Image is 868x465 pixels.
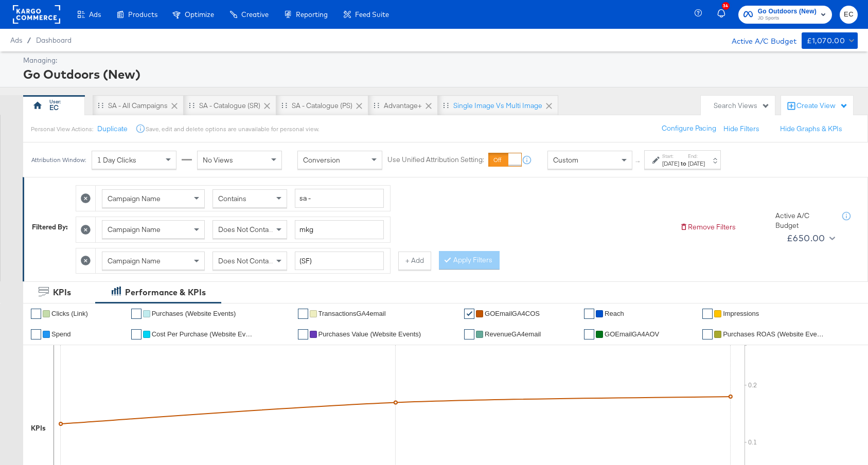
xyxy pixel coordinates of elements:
div: Managing: [23,56,855,65]
button: £1,070.00 [802,32,858,49]
div: [DATE] [688,159,705,168]
div: Active A/C Budget [775,211,832,230]
span: Purchases ROAS (Website Events) [723,330,826,338]
span: EC [844,9,854,21]
div: Drag to reorder tab [98,102,103,108]
div: Search Views [714,101,770,111]
button: Duplicate [97,124,128,134]
button: Remove Filters [680,222,736,232]
button: 34 [716,5,733,25]
div: Attribution Window: [31,156,86,164]
div: KPIs [31,423,46,433]
span: TransactionsGA4email [318,310,386,317]
span: Optimize [185,10,214,19]
a: ✔ [298,309,308,319]
span: Creative [241,10,269,19]
span: Conversion [303,155,340,165]
div: Drag to reorder tab [443,102,449,108]
span: GOEmailGA4COS [485,310,540,317]
span: Clicks (Link) [51,310,88,317]
div: 34 [722,2,730,10]
span: Products [128,10,157,19]
a: ✔ [131,329,141,339]
div: Single Image vs Multi Image [453,101,542,111]
span: Reporting [296,10,328,19]
a: ✔ [584,329,594,339]
span: Ads [10,36,22,44]
label: Use Unified Attribution Setting: [387,155,484,165]
a: ✔ [464,309,474,319]
label: End: [688,153,705,159]
div: [DATE] [662,159,679,168]
span: Ads [89,10,101,19]
span: Campaign Name [108,256,161,265]
a: ✔ [31,329,41,339]
span: ↑ [633,160,643,164]
span: Campaign Name [108,194,161,203]
a: ✔ [298,329,308,339]
span: Custom [553,155,578,165]
div: KPIs [53,287,71,298]
button: EC [840,6,858,24]
div: SA - All Campaigns [108,101,168,111]
a: ✔ [31,309,41,319]
div: Drag to reorder tab [281,102,287,108]
span: Campaign Name [108,225,161,234]
span: GOEmailGA4AOV [605,330,659,338]
span: Spend [51,330,71,338]
span: Contains [218,194,246,203]
div: Drag to reorder tab [374,102,379,108]
span: No Views [203,155,233,165]
div: Create View [796,101,848,111]
div: Active A/C Budget [721,32,796,48]
span: JD Sports [758,14,817,23]
input: Enter a search term [295,220,384,239]
span: Go Outdoors (New) [758,6,817,17]
strong: to [679,159,688,167]
button: Hide Filters [723,124,759,134]
div: Advantage+ [384,101,422,111]
div: Drag to reorder tab [189,102,194,108]
span: Does Not Contain [218,256,274,265]
span: RevenueGA4email [485,330,541,338]
div: Filtered By: [32,222,68,232]
button: + Add [398,252,431,270]
label: Start: [662,153,679,159]
span: Cost Per Purchase (Website Events) [152,330,255,338]
span: Reach [605,310,624,317]
a: ✔ [702,329,713,339]
span: Does Not Contain [218,225,274,234]
span: 1 Day Clicks [97,155,136,165]
span: Purchases Value (Website Events) [318,330,421,338]
div: SA - Catalogue (SR) [199,101,260,111]
button: £650.00 [783,230,837,246]
div: Go Outdoors (New) [23,65,855,83]
div: £650.00 [787,230,825,246]
a: Dashboard [36,36,72,44]
div: Performance & KPIs [125,287,206,298]
span: / [22,36,36,44]
span: Purchases (Website Events) [152,310,236,317]
input: Enter a search term [295,252,384,271]
div: Personal View Actions: [31,125,93,133]
div: SA - Catalogue (PS) [292,101,352,111]
div: Save, edit and delete options are unavailable for personal view. [146,125,319,133]
span: Feed Suite [355,10,389,19]
button: Hide Graphs & KPIs [780,124,842,134]
div: £1,070.00 [807,34,845,47]
button: Go Outdoors (New)JD Sports [738,6,832,24]
a: ✔ [702,309,713,319]
a: ✔ [464,329,474,339]
button: Configure Pacing [654,119,723,138]
div: EC [49,103,59,113]
a: ✔ [584,309,594,319]
span: Impressions [723,310,759,317]
input: Enter a search term [295,189,384,208]
a: ✔ [131,309,141,319]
